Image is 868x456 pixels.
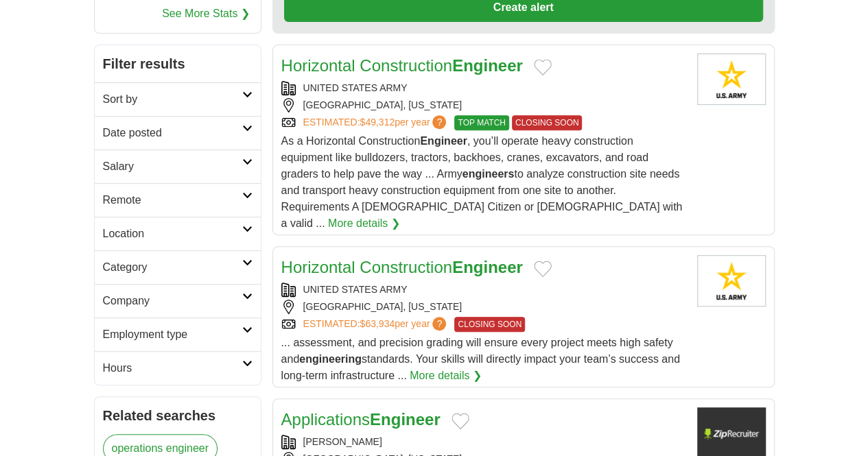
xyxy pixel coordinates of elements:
a: UNITED STATES ARMY [303,284,408,295]
h2: Salary [103,158,242,175]
div: [PERSON_NAME] [281,435,686,449]
span: ? [432,115,446,129]
a: ESTIMATED:$63,934per year? [303,317,449,332]
a: See More Stats ❯ [162,5,250,22]
span: ? [432,317,446,331]
span: CLOSING SOON [454,317,525,332]
a: Company [95,284,261,317]
span: As a Horizontal Construction , you’ll operate heavy construction equipment like bulldozers, tract... [281,135,683,229]
h2: Date posted [103,125,242,141]
h2: Employment type [103,326,242,343]
a: Sort by [95,82,261,116]
a: Employment type [95,317,261,351]
h2: Hours [103,360,242,376]
button: Add to favorite jobs [534,261,552,277]
a: UNITED STATES ARMY [303,82,408,93]
span: TOP MATCH [454,115,508,130]
strong: Engineer [452,56,523,75]
a: Salary [95,149,261,183]
a: Date posted [95,116,261,149]
a: More details ❯ [328,215,400,232]
span: CLOSING SOON [512,115,583,130]
strong: Engineer [452,258,523,276]
strong: Engineer [420,135,467,147]
a: More details ❯ [410,368,482,384]
span: ... assessment, and precision grading will ensure every project meets high safety and standards. ... [281,337,680,381]
a: Category [95,250,261,284]
a: Horizontal ConstructionEngineer [281,56,523,75]
div: [GEOGRAPHIC_DATA], [US_STATE] [281,300,686,314]
a: Location [95,217,261,250]
h2: Related searches [103,405,253,426]
h2: Location [103,226,242,242]
h2: Sort by [103,91,242,108]
button: Add to favorite jobs [451,413,469,429]
strong: engineering [299,353,362,365]
span: $63,934 [360,318,395,329]
img: United States Army logo [697,255,766,307]
strong: engineers [462,168,515,180]
button: Add to favorite jobs [534,59,552,75]
a: ApplicationsEngineer [281,410,441,429]
a: Remote [95,183,261,217]
div: [GEOGRAPHIC_DATA], [US_STATE] [281,98,686,112]
h2: Category [103,259,242,276]
strong: Engineer [370,410,441,429]
h2: Filter results [95,45,261,82]
span: $49,312 [360,117,395,128]
a: ESTIMATED:$49,312per year? [303,115,449,130]
img: United States Army logo [697,53,766,105]
a: Horizontal ConstructionEngineer [281,258,523,276]
h2: Company [103,293,242,309]
h2: Remote [103,192,242,208]
a: Hours [95,351,261,385]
